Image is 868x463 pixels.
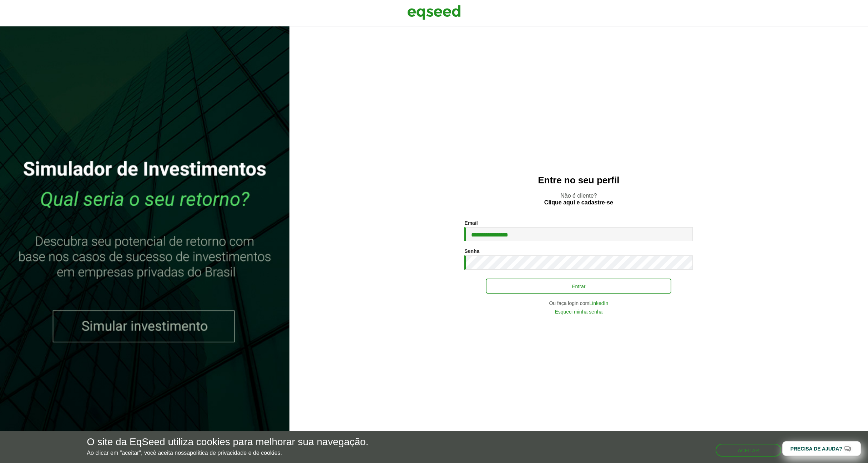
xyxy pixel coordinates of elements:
h2: Entre no seu perfil [304,175,854,185]
p: Não é cliente? [304,192,854,206]
img: EqSeed Logo [407,4,461,21]
a: LinkedIn [589,301,608,306]
a: Clique aqui e cadastre-se [544,200,613,205]
div: Ou faça login com [464,301,693,306]
a: política de privacidade e de cookies [190,450,281,456]
label: Email [464,220,478,225]
button: Entrar [486,279,671,294]
p: Ao clicar em "aceitar", você aceita nossa . [87,449,368,456]
h5: O site da EqSeed utiliza cookies para melhorar sua navegação. [87,437,368,448]
a: Esqueci minha senha [555,309,602,314]
label: Senha [464,249,479,254]
button: Aceitar [716,444,781,457]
